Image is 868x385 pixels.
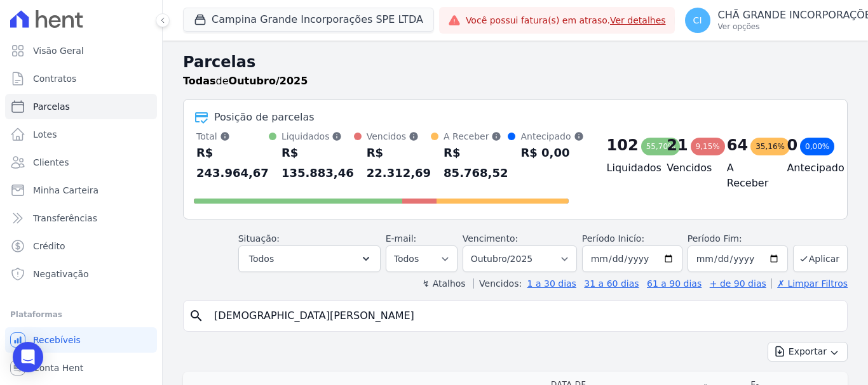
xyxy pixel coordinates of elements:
[183,74,308,89] p: de
[281,143,354,183] div: R$ 135.883,46
[238,233,280,244] label: Situação:
[33,44,84,57] span: Visão Geral
[793,245,848,272] button: Aplicar
[5,206,157,231] a: Transferências
[386,233,417,244] label: E-mail:
[196,130,269,143] div: Total
[610,15,666,25] a: Ver detalhes
[33,240,65,252] span: Crédito
[5,122,157,147] a: Lotes
[641,138,681,155] div: 55,70%
[584,278,639,289] a: 31 a 60 dias
[473,278,522,289] label: Vencidos:
[5,178,157,203] a: Minha Carteira
[189,308,204,323] i: search
[5,327,157,353] a: Recebíveis
[727,135,748,155] div: 64
[520,143,583,163] div: R$ 0,00
[647,278,702,289] a: 61 a 90 dias
[33,362,83,374] span: Conta Hent
[33,184,98,197] span: Minha Carteira
[33,128,57,141] span: Lotes
[727,160,767,191] h4: A Receber
[214,110,315,125] div: Posição de parcelas
[33,100,70,113] span: Parcelas
[444,143,508,183] div: R$ 85.768,52
[367,130,431,143] div: Vencidos
[183,8,434,32] button: Campina Grande Incorporações SPE LTDA
[787,135,797,155] div: 0
[13,342,43,372] div: Open Intercom Messenger
[367,143,431,183] div: R$ 22.312,69
[693,16,702,25] span: CI
[5,355,157,381] a: Conta Hent
[238,245,381,272] button: Todos
[768,342,848,362] button: Exportar
[33,268,89,280] span: Negativação
[5,66,157,91] a: Contratos
[249,251,274,266] span: Todos
[527,278,576,289] a: 1 a 30 dias
[183,75,216,87] strong: Todas
[691,138,725,155] div: 9,15%
[5,261,157,287] a: Negativação
[444,130,508,143] div: A Receber
[667,160,707,176] h4: Vencidos
[5,150,157,175] a: Clientes
[5,233,157,259] a: Crédito
[607,160,647,176] h4: Liquidados
[750,138,790,155] div: 35,16%
[33,212,97,225] span: Transferências
[33,72,76,85] span: Contratos
[5,94,157,119] a: Parcelas
[667,135,688,155] div: 21
[33,156,69,169] span: Clientes
[710,278,766,289] a: + de 90 dias
[196,143,269,183] div: R$ 243.964,67
[33,334,81,346] span: Recebíveis
[207,303,842,329] input: Buscar por nome do lote ou do cliente
[10,307,152,322] div: Plataformas
[463,233,518,244] label: Vencimento:
[787,160,827,176] h4: Antecipado
[422,278,465,289] label: ↯ Atalhos
[5,38,157,63] a: Visão Geral
[771,278,848,289] a: ✗ Limpar Filtros
[688,232,788,245] label: Período Fim:
[520,130,583,143] div: Antecipado
[229,75,308,87] strong: Outubro/2025
[281,130,354,143] div: Liquidados
[582,233,644,244] label: Período Inicío:
[607,135,639,155] div: 102
[800,138,834,155] div: 0,00%
[183,51,848,74] h2: Parcelas
[466,14,666,27] span: Você possui fatura(s) em atraso.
